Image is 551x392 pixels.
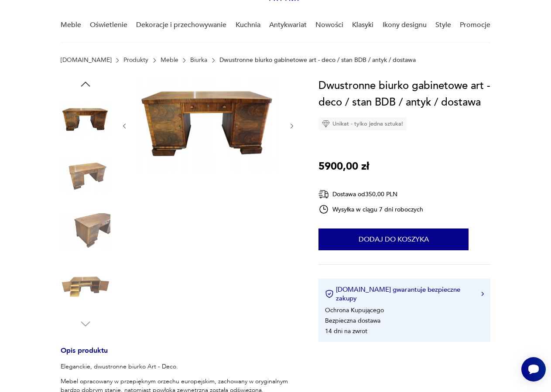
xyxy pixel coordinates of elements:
img: Zdjęcie produktu Dwustronne biurko gabinetowe art - deco / stan BDB / antyk / dostawa [61,151,110,201]
li: Bezpieczna dostawa [325,317,380,325]
div: Unikat - tylko jedna sztuka! [318,117,407,130]
a: Meble [161,57,178,64]
img: Ikona diamentu [322,120,330,128]
img: Ikona certyfikatu [325,290,334,298]
button: Dodaj do koszyka [318,228,469,250]
a: Kuchnia [236,8,260,42]
h1: Dwustronne biurko gabinetowe art - deco / stan BDB / antyk / dostawa [318,78,490,111]
a: Style [435,8,451,42]
p: Dwustronne biurko gabinetowe art - deco / stan BDB / antyk / dostawa [219,57,416,64]
a: [DOMAIN_NAME] [61,57,112,64]
a: Produkty [123,57,148,64]
li: Ochrona Kupującego [325,306,384,314]
a: Meble [61,8,81,42]
img: Zdjęcie produktu Dwustronne biurko gabinetowe art - deco / stan BDB / antyk / dostawa [61,262,110,312]
a: Oświetlenie [90,8,127,42]
img: Zdjęcie produktu Dwustronne biurko gabinetowe art - deco / stan BDB / antyk / dostawa [61,206,110,256]
img: Ikona strzałki w prawo [481,292,484,296]
a: Promocje [460,8,490,42]
a: Klasyki [352,8,373,42]
h3: Opis produktu [61,348,298,362]
p: Eleganckie, dwustronne biurko Art - Deco. [61,362,298,371]
a: Dekoracje i przechowywanie [136,8,226,42]
p: 5900,00 zł [318,158,369,175]
img: Zdjęcie produktu Dwustronne biurko gabinetowe art - deco / stan BDB / antyk / dostawa [137,78,279,173]
li: 14 dni na zwrot [325,327,367,335]
a: Biurka [190,57,207,64]
div: Wysyłka w ciągu 7 dni roboczych [318,204,423,215]
button: [DOMAIN_NAME] gwarantuje bezpieczne zakupy [325,285,484,303]
img: Zdjęcie produktu Dwustronne biurko gabinetowe art - deco / stan BDB / antyk / dostawa [61,95,110,145]
iframe: Smartsupp widget button [521,357,546,382]
div: Dostawa od 350,00 PLN [318,189,423,200]
img: Ikona dostawy [318,189,329,200]
a: Nowości [315,8,343,42]
a: Ikony designu [383,8,427,42]
a: Antykwariat [269,8,307,42]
